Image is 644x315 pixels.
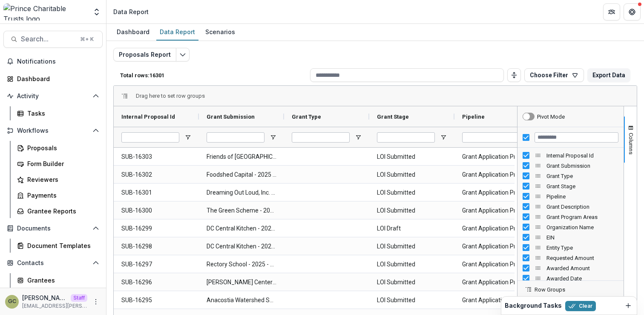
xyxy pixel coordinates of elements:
[17,260,89,267] span: Contacts
[377,256,447,273] span: LOI Submitted
[546,255,618,261] span: Requested Amount
[17,74,96,83] div: Dashboard
[113,48,176,61] button: Proposals Report
[207,114,255,120] span: Grant Submission
[440,134,447,141] button: Open Filter Menu
[565,301,596,311] button: Clear
[3,3,87,20] img: Prince Charitable Trusts logo
[546,265,618,271] span: Awarded Amount
[14,239,103,253] a: Document Templates
[3,55,103,68] button: Notifications
[3,124,103,137] button: Open Workflows
[517,191,624,201] div: Pipeline Column
[546,152,618,159] span: Internal Proposal Id
[176,48,190,61] button: Edit selected report
[623,300,633,311] button: Dismiss
[17,127,89,134] span: Workflows
[517,201,624,212] div: Grant Description Column
[377,132,435,143] input: Grant Stage Filter Input
[22,293,67,302] p: [PERSON_NAME]
[121,184,191,201] span: SUB-16301
[113,24,153,41] a: Dashboard
[462,114,485,120] span: Pipeline
[27,241,96,250] div: Document Templates
[136,93,205,99] span: Drag here to set row groups
[517,253,624,263] div: Requested Amount Column
[517,181,624,191] div: Grant Stage Column
[207,184,276,201] span: Dreaming Out Loud, Inc. - 2025 - DC - Expedited Grant Update
[462,132,520,143] input: Pipeline Filter Input
[207,202,276,219] span: The Green Scheme - 2025 - DC - Full Application
[14,106,103,120] a: Tasks
[517,171,624,181] div: Grant Type Column
[110,6,152,18] nav: breadcrumb
[517,222,624,232] div: Organization Name Column
[462,256,532,273] span: Grant Application Process
[27,109,96,118] div: Tasks
[207,238,276,255] span: DC Central Kitchen - 2025 - DC - Full Application
[517,150,624,160] div: Internal Proposal Id Column
[14,141,103,155] a: Proposals
[546,173,618,179] span: Grant Type
[377,166,447,184] span: LOI Submitted
[377,292,447,309] span: LOI Submitted
[121,274,191,291] span: SUB-16296
[121,220,191,237] span: SUB-16299
[462,220,532,237] span: Grant Application Process
[517,242,624,253] div: Entity Type Column
[121,292,191,309] span: SUB-16295
[17,93,89,100] span: Activity
[517,263,624,273] div: Awarded Amount Column
[546,163,618,169] span: Grant Submission
[207,132,264,143] input: Grant Submission Filter Input
[603,3,620,20] button: Partners
[202,26,239,38] div: Scenarios
[546,193,618,200] span: Pipeline
[535,286,565,293] span: Row Groups
[517,273,624,283] div: Awarded Date Column
[14,188,103,202] a: Payments
[207,274,276,291] span: [PERSON_NAME] Center for Law and Justice - 2025 - DC - Full Application
[121,202,191,219] span: SUB-16300
[507,68,521,82] button: Toggle auto height
[8,299,16,304] div: Grace Chang
[136,93,205,99] div: Row Groups
[184,134,191,141] button: Open Filter Menu
[3,31,103,48] button: Search...
[546,234,618,241] span: EIN
[14,273,103,287] a: Grantees
[3,89,103,103] button: Open Activity
[546,224,618,230] span: Organization Name
[91,297,101,307] button: More
[121,256,191,273] span: SUB-16297
[517,212,624,222] div: Grant Program Areas Column
[292,114,321,120] span: Grant Type
[22,302,87,310] p: [EMAIL_ADDRESS][PERSON_NAME][DOMAIN_NAME]
[207,220,276,237] span: DC Central Kitchen - 2025 - DC - Full Application
[546,214,618,220] span: Grant Program Areas
[628,133,634,155] span: Columns
[121,148,191,166] span: SUB-16303
[462,148,532,166] span: Grant Application Process
[270,134,276,141] button: Open Filter Menu
[156,24,198,41] a: Data Report
[377,148,447,166] span: LOI Submitted
[462,184,532,201] span: Grant Application Process
[377,202,447,219] span: LOI Submitted
[91,3,103,20] button: Open entity switcher
[462,292,532,309] span: Grant Application Process
[377,220,447,237] span: LOI Draft
[292,132,350,143] input: Grant Type Filter Input
[377,238,447,255] span: LOI Submitted
[377,184,447,201] span: LOI Submitted
[27,191,96,200] div: Payments
[377,114,409,120] span: Grant Stage
[546,183,618,190] span: Grant Stage
[517,160,624,171] div: Grant Submission Column
[505,302,562,309] h2: Background Tasks
[27,276,96,285] div: Grantees
[27,207,96,216] div: Grantee Reports
[517,232,624,242] div: EIN Column
[546,245,618,251] span: Entity Type
[121,238,191,255] span: SUB-16298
